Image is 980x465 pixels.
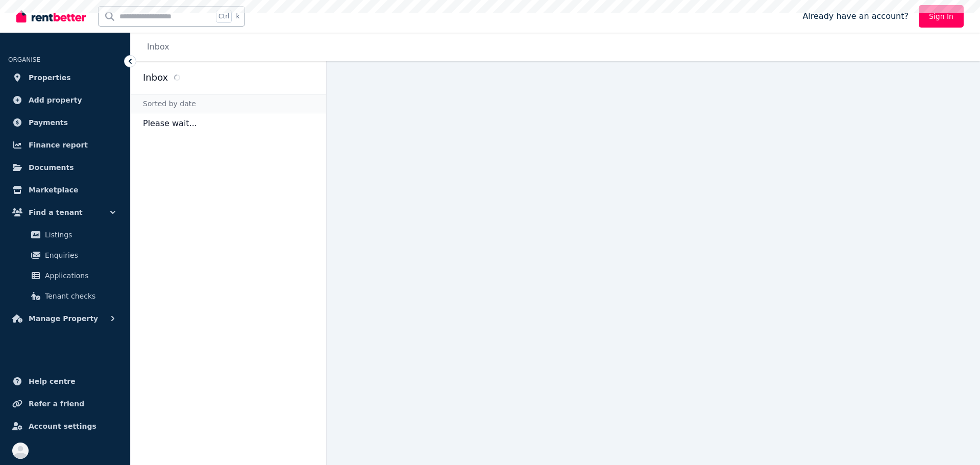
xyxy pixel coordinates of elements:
a: Sign In [919,5,964,28]
span: Find a tenant [29,206,83,218]
nav: Breadcrumb [131,33,182,61]
span: Marketplace [29,184,78,196]
a: Enquiries [12,245,118,265]
span: Account settings [29,420,96,432]
h2: Inbox [143,70,168,85]
button: Manage Property [8,308,122,329]
span: Properties [29,71,71,84]
a: Properties [8,67,122,88]
span: Payments [29,116,68,129]
span: Add property [29,94,82,106]
span: Refer a friend [29,398,84,410]
a: Help centre [8,371,122,391]
img: RentBetter [16,9,86,24]
a: Account settings [8,416,122,436]
span: Manage Property [29,312,98,325]
span: Enquiries [45,249,114,261]
span: Ctrl [216,10,232,23]
a: Payments [8,112,122,133]
a: Listings [12,225,118,245]
span: ORGANISE [8,56,40,63]
div: Sorted by date [131,94,326,113]
a: Refer a friend [8,394,122,414]
a: Documents [8,157,122,178]
a: Marketplace [8,180,122,200]
span: Help centre [29,375,76,387]
a: Add property [8,90,122,110]
a: Applications [12,265,118,286]
a: Tenant checks [12,286,118,306]
button: Find a tenant [8,202,122,223]
span: Listings [45,229,114,241]
span: Already have an account? [802,10,909,22]
span: Applications [45,270,114,282]
a: Finance report [8,135,122,155]
span: Documents [29,161,74,174]
span: Tenant checks [45,290,114,302]
span: k [236,12,239,20]
span: Finance report [29,139,88,151]
a: Inbox [147,42,169,52]
p: Please wait... [131,113,326,134]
